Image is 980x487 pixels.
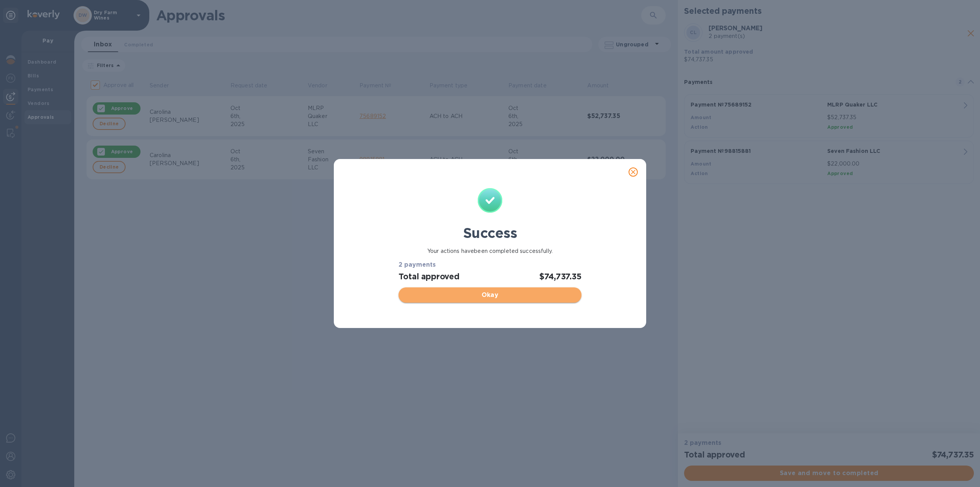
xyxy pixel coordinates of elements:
[539,272,581,281] h2: $74,737.35
[399,261,581,269] h3: 2 payments
[399,272,459,281] h2: Total approved
[395,225,584,241] h1: Success
[405,290,575,300] span: Okay
[395,247,584,255] p: Your actions have been completed successfully.
[624,163,642,181] button: close
[399,287,581,303] button: Okay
